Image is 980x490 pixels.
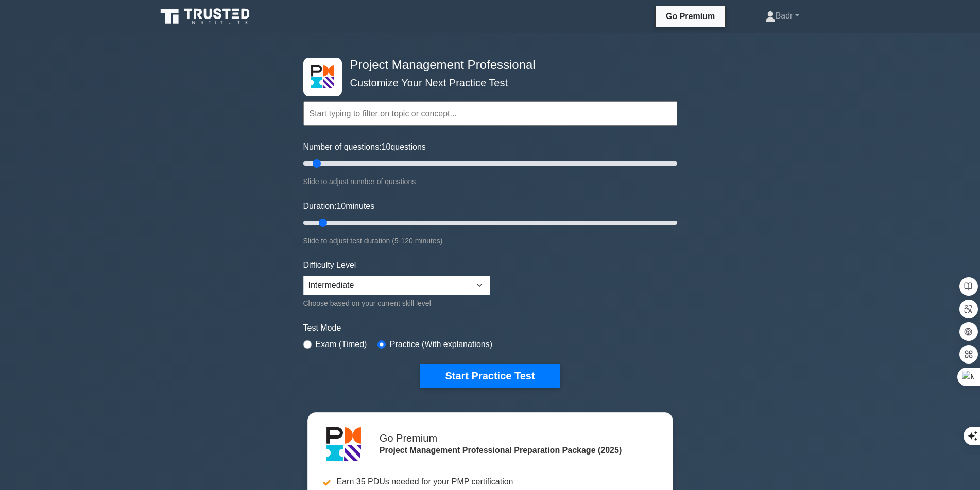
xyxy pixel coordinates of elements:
div: Slide to adjust test duration (5-120 minutes) [303,234,677,247]
label: Duration: minutes [303,200,375,212]
label: Number of questions: questions [303,141,426,153]
label: Exam (Timed) [316,338,367,351]
h4: Project Management Professional [346,58,627,72]
span: 10 [336,202,346,210]
div: Slide to adjust number of questions [303,175,677,188]
a: Go Premium [660,10,721,23]
label: Practice (With explanations) [390,338,492,351]
input: Start typing to filter on topic or concept... [303,101,677,126]
label: Test Mode [303,322,677,334]
div: Choose based on your current skill level [303,297,490,310]
label: Difficulty Level [303,259,356,271]
button: Start Practice Test [420,364,559,388]
span: 10 [382,142,391,151]
a: Badr [741,6,824,26]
